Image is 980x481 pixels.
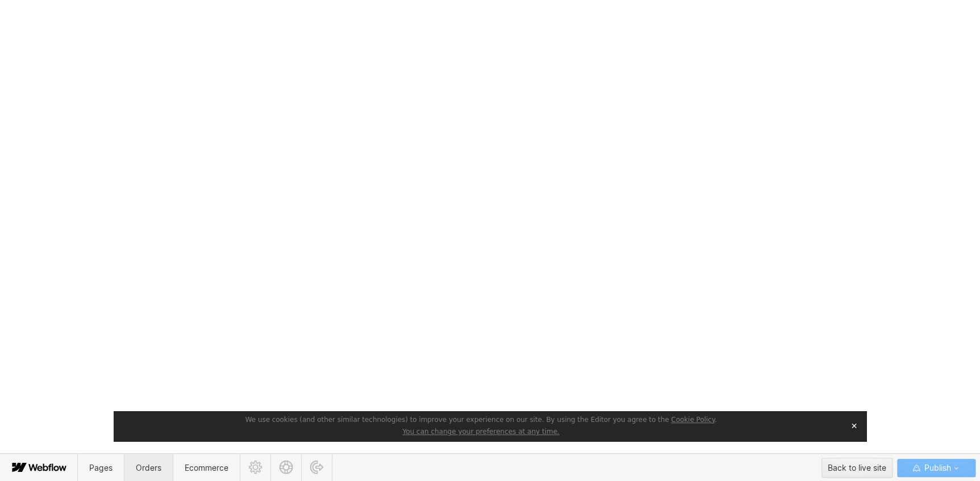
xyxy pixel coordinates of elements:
div: Back to live site [828,459,886,476]
span: Text us [5,27,35,38]
button: Back to live site [821,458,893,478]
span: Ecommerce [185,463,228,472]
button: Close [846,417,862,434]
button: You can change your preferences at any time. [402,428,559,437]
span: Orders [136,463,161,472]
a: Cookie Policy [671,416,715,424]
button: Publish [897,459,975,477]
span: Publish [921,459,950,476]
span: Pages [89,463,112,472]
span: We use cookies (and other similar technologies) to improve your experience on our site. By using ... [245,416,717,424]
